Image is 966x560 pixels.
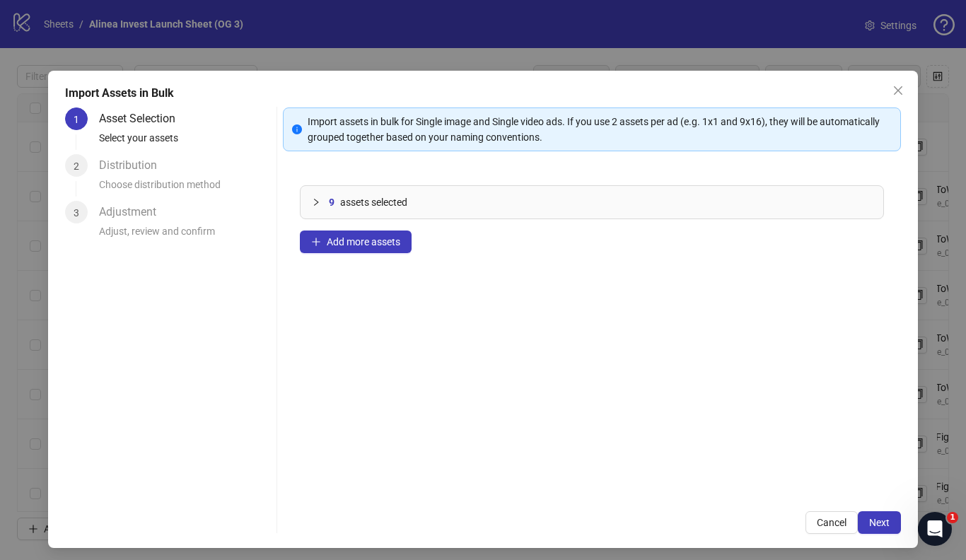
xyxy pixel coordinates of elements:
span: 3 [74,207,79,218]
button: Cancel [805,511,858,534]
span: Cancel [817,517,846,528]
span: info-circle [292,124,302,134]
span: collapsed [312,198,320,206]
div: Select your assets [99,130,271,154]
button: Add more assets [300,231,412,253]
div: 9assets selected [301,186,883,218]
div: Import assets in bulk for Single image and Single video ads. If you use 2 assets per ad (e.g. 1x1... [308,114,891,145]
div: Adjustment [99,201,168,223]
div: Choose distribution method [99,177,271,201]
div: Asset Selection [99,107,187,130]
div: Import Assets in Bulk [65,85,900,102]
span: assets selected [340,194,407,210]
span: Next [869,517,890,528]
div: Adjust, review and confirm [99,223,271,247]
span: 2 [74,161,79,172]
span: plus [311,237,321,247]
span: 9 [329,194,334,210]
iframe: Intercom live chat [918,512,952,546]
div: Distribution [99,154,168,177]
span: Add more assets [327,236,400,247]
span: close [892,85,904,96]
button: Close [887,79,909,102]
span: 1 [74,114,79,125]
span: 1 [947,512,958,523]
button: Next [858,511,901,534]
